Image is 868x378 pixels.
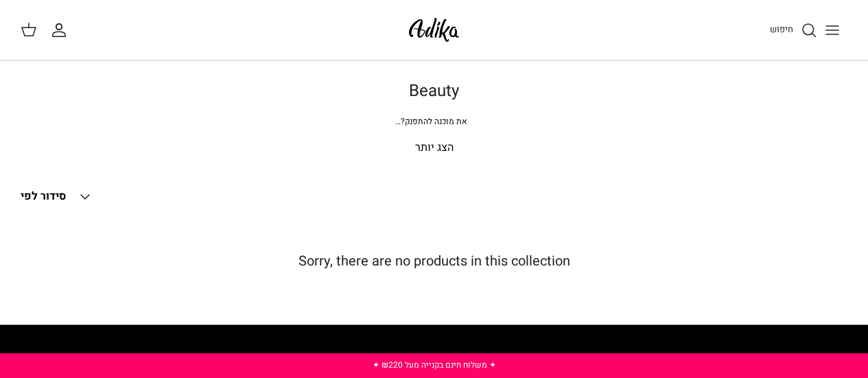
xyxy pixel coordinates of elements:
img: Adika IL [405,14,463,46]
a: ✦ משלוח חינם בקנייה מעל ₪220 ✦ [373,359,496,371]
a: החשבון שלי [51,22,73,38]
a: חיפוש [770,22,817,38]
h5: Sorry, there are no products in this collection [21,253,847,270]
button: Toggle menu [817,15,847,45]
span: את מוכנה להתפנק? [395,115,467,128]
span: סידור לפי [21,188,66,204]
span: חיפוש [770,23,793,36]
p: הצג יותר [21,139,847,157]
h1: Beauty [21,82,847,102]
button: סידור לפי [21,182,93,212]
